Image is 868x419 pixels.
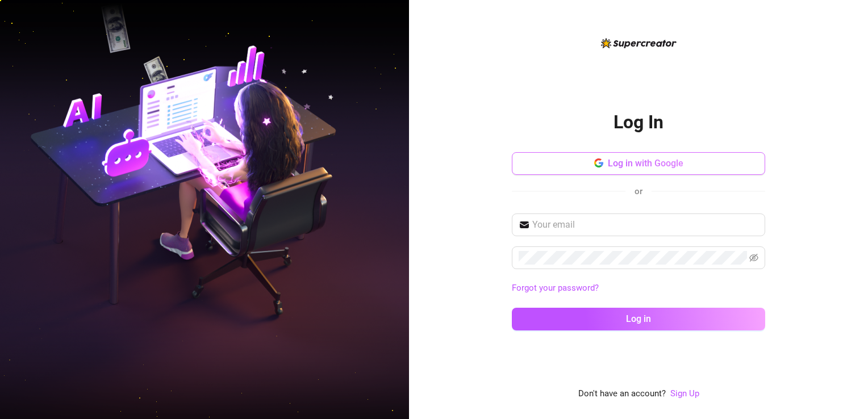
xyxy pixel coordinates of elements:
input: Your email [532,218,758,232]
span: Don't have an account? [578,387,666,401]
span: Log in with Google [608,158,683,169]
a: Forgot your password? [512,283,599,293]
span: eye-invisible [749,253,758,262]
button: Log in with Google [512,152,765,175]
a: Forgot your password? [512,282,765,295]
button: Log in [512,308,765,330]
h2: Log In [614,111,663,134]
span: or [635,186,642,196]
img: logo-BBDzfeDw.svg [601,38,677,48]
a: Sign Up [670,387,699,401]
a: Sign Up [670,388,699,399]
span: Log in [626,313,651,324]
